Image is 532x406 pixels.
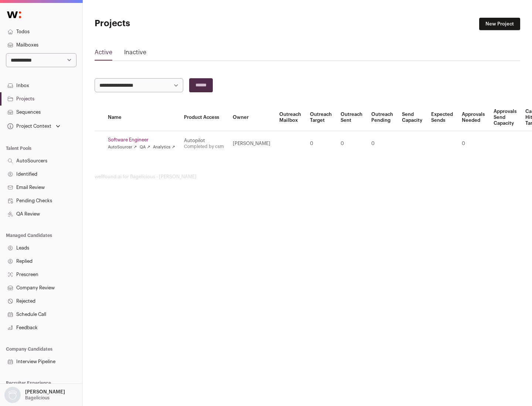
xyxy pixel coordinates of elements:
[336,131,367,156] td: 0
[306,131,336,156] td: 0
[489,104,521,131] th: Approvals Send Capacity
[95,174,520,180] footer: wellfound:ai for Bagelicious - [PERSON_NAME]
[367,104,398,131] th: Outreach Pending
[180,104,228,131] th: Product Access
[6,123,51,129] div: Project Context
[140,144,150,150] a: QA ↗
[25,395,50,401] p: Bagelicious
[103,104,180,131] th: Name
[228,131,275,156] td: [PERSON_NAME]
[6,121,62,131] button: Open dropdown
[479,18,520,30] a: New Project
[153,144,175,150] a: Analytics ↗
[95,48,112,60] a: Active
[306,104,336,131] th: Outreach Target
[427,104,457,131] th: Expected Sends
[108,144,137,150] a: AutoSourcer ↗
[336,104,367,131] th: Outreach Sent
[95,18,236,30] h1: Projects
[228,104,275,131] th: Owner
[25,389,65,395] p: [PERSON_NAME]
[124,48,146,60] a: Inactive
[398,104,427,131] th: Send Capacity
[275,104,306,131] th: Outreach Mailbox
[3,387,66,403] button: Open dropdown
[184,138,224,144] div: Autopilot
[367,131,398,156] td: 0
[108,137,175,143] a: Software Engineer
[457,131,489,156] td: 0
[4,387,21,403] img: nopic.png
[3,7,25,22] img: Wellfound
[457,104,489,131] th: Approvals Needed
[184,144,224,149] a: Completed by csm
